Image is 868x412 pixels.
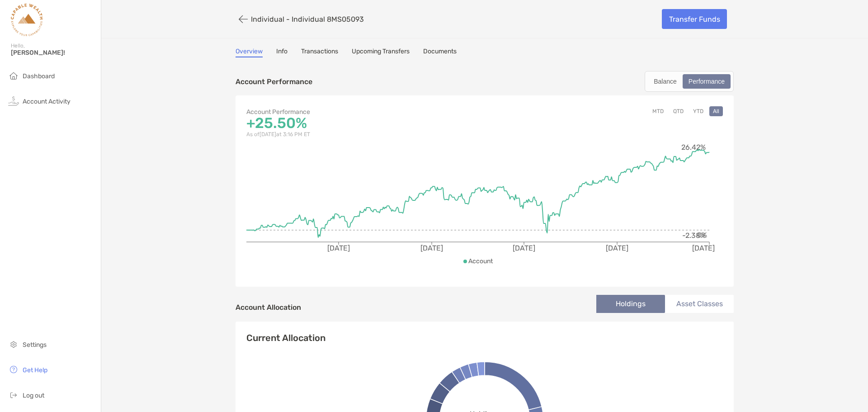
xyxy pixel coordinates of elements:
[276,47,288,57] a: Info
[251,15,364,24] p: Individual - Individual 8MS05093
[649,106,667,116] button: MTD
[23,392,44,399] span: Log out
[8,70,19,81] img: household icon
[513,244,535,252] tspan: [DATE]
[23,341,47,349] span: Settings
[468,256,493,267] p: Account
[246,332,325,343] h4: Current Allocation
[662,9,727,29] a: Transfer Funds
[8,389,19,400] img: logout icon
[236,76,312,87] p: Account Performance
[670,106,687,116] button: QTD
[649,75,682,88] div: Balance
[8,364,19,375] img: get-help icon
[684,75,730,88] div: Performance
[11,4,43,36] img: Zoe Logo
[682,231,706,240] tspan: -2.38%
[692,244,715,252] tspan: [DATE]
[236,47,263,57] a: Overview
[11,49,95,57] span: [PERSON_NAME]!
[352,47,410,57] a: Upcoming Transfers
[301,47,338,57] a: Transactions
[709,106,723,116] button: All
[246,118,485,129] p: +25.50%
[681,143,706,152] tspan: 26.42%
[23,366,47,374] span: Get Help
[8,339,19,350] img: settings icon
[327,244,350,252] tspan: [DATE]
[23,72,55,80] span: Dashboard
[246,129,485,140] p: As of [DATE] at 3:16 PM ET
[665,295,734,313] li: Asset Classes
[8,95,19,106] img: activity icon
[246,106,485,118] p: Account Performance
[689,106,707,116] button: YTD
[645,71,734,92] div: segmented control
[606,244,628,252] tspan: [DATE]
[23,98,71,105] span: Account Activity
[236,303,301,312] h4: Account Allocation
[423,47,457,57] a: Documents
[596,295,665,313] li: Holdings
[420,244,443,252] tspan: [DATE]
